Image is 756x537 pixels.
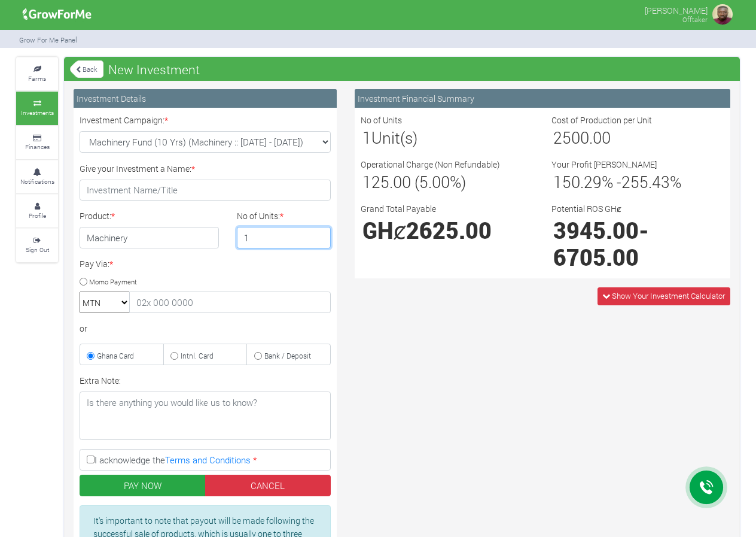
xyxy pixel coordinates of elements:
input: Momo Payment [80,278,87,286]
small: Offtaker [682,15,708,24]
a: Sign Out [16,229,58,262]
label: Investment Campaign: [80,114,168,126]
label: Your Profit [PERSON_NAME] [551,158,657,171]
small: Notifications [20,177,54,186]
label: Pay Via: [80,257,113,270]
input: Intnl. Card [170,352,178,360]
span: 3945.00 [553,216,639,245]
span: 255.43 [621,171,670,192]
a: Terms and Conditions [165,454,251,466]
input: Investment Name/Title [80,180,331,201]
span: 6705.00 [553,242,639,272]
label: Operational Charge (Non Refundable) [361,158,500,171]
div: Investment Financial Summary [355,89,730,108]
small: Profile [29,211,46,220]
a: Notifications [16,160,58,193]
a: Profile [16,195,58,227]
p: [PERSON_NAME] [645,2,708,17]
label: No of Units: [237,210,283,222]
a: Finances [16,126,58,159]
small: Intnl. Card [181,351,214,360]
h1: - [553,217,723,271]
label: Cost of Production per Unit [551,114,652,126]
label: Give your Investment a Name: [80,162,195,175]
h3: % - % [553,172,723,192]
input: I acknowledge theTerms and Conditions * [87,456,94,463]
small: Grow For Me Panel [19,35,77,44]
a: Back [70,59,103,79]
h4: Machinery [80,227,219,248]
span: New Investment [105,57,203,81]
div: or [80,322,331,335]
button: PAY NOW [80,475,206,496]
span: 150.29 [553,171,602,192]
a: Farms [16,57,58,90]
h1: GHȼ [362,217,532,244]
label: Potential ROS GHȼ [551,202,621,215]
label: Product: [80,210,115,222]
a: Investments [16,92,58,125]
img: growforme image [711,2,734,26]
small: Bank / Deposit [264,351,311,360]
small: Sign Out [26,245,49,254]
input: Ghana Card [87,352,94,360]
label: I acknowledge the [80,449,331,471]
input: Bank / Deposit [254,352,262,360]
h3: Unit(s) [362,128,532,147]
img: growforme image [19,2,96,26]
span: 125.00 (5.00%) [362,171,466,192]
a: CANCEL [205,475,331,496]
small: Farms [28,74,46,83]
label: Grand Total Payable [361,202,436,215]
input: 02x 000 0000 [129,292,331,313]
span: Show Your Investment Calculator [612,290,725,301]
label: No of Units [361,114,402,126]
span: 2500.00 [553,127,611,148]
small: Investments [21,108,54,117]
label: Extra Note: [80,374,121,387]
small: Finances [25,142,50,151]
div: Investment Details [74,89,337,108]
span: 1 [362,127,371,148]
small: Ghana Card [97,351,134,360]
small: Momo Payment [89,277,137,286]
span: 2625.00 [406,216,492,245]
